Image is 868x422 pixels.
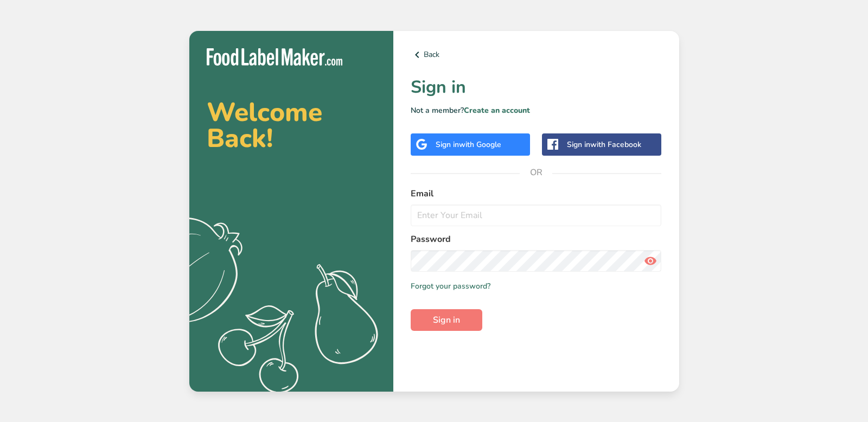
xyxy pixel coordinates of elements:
[411,187,662,200] label: Email
[411,105,662,116] p: Not a member?
[411,48,662,61] a: Back
[567,139,641,150] div: Sign in
[411,233,662,246] label: Password
[207,48,342,66] img: Food Label Maker
[411,204,662,226] input: Enter Your Email
[433,314,460,327] span: Sign in
[207,99,376,151] h2: Welcome Back!
[464,105,530,116] a: Create an account
[411,74,662,100] h1: Sign in
[411,280,490,292] a: Forgot your password?
[436,139,501,150] div: Sign in
[459,139,501,150] span: with Google
[411,309,482,331] button: Sign in
[590,139,641,150] span: with Facebook
[520,156,552,189] span: OR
